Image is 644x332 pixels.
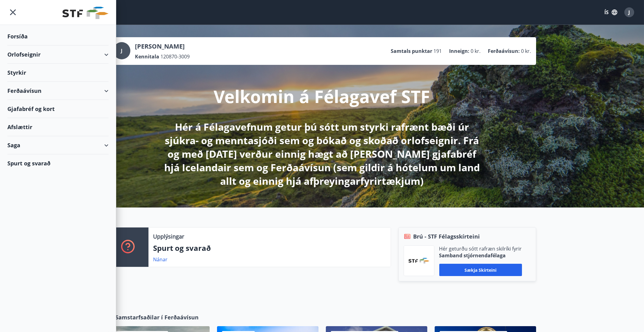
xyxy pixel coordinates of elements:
img: vjCaq2fThgY3EUYqSgpjEiBg6WP39ov69hlhuPVN.png [409,258,429,263]
div: Forsíða [7,27,109,45]
div: Spurt og svarað [7,154,109,172]
p: Hér geturðu sótt rafræn skilríki fyrir [439,245,522,252]
div: Gjafabréf og kort [7,100,109,118]
p: Ferðaávísun : [488,48,520,54]
button: J [622,5,637,20]
span: Brú - STF Félagsskírteini [413,232,480,240]
p: Velkomin á Félagavef STF [214,85,430,108]
p: Samtals punktar [391,48,433,54]
div: Saga [7,136,109,154]
span: Samstarfsaðilar í Ferðaávísun [116,313,199,321]
span: 191 [434,48,442,54]
p: Inneign : [449,48,470,54]
span: 120870-3009 [161,53,190,60]
span: J [121,47,122,54]
div: Orlofseignir [7,45,109,64]
button: menu [7,7,18,18]
p: Kennitala [135,53,160,60]
div: Styrkir [7,64,109,82]
p: Samband stjórnendafélaga [439,252,522,259]
button: ÍS [601,7,621,18]
span: 0 kr. [471,48,481,54]
p: Upplýsingar [153,232,184,240]
div: Afslættir [7,118,109,136]
a: Nánar [153,256,168,263]
div: Ferðaávísun [7,82,109,100]
p: Spurt og svarað [153,243,386,253]
p: Hér á Félagavefnum getur þú sótt um styrki rafrænt bæði úr sjúkra- og menntasjóði sem og bókað og... [160,120,484,188]
p: [PERSON_NAME] [135,42,190,51]
span: 0 kr. [521,48,531,54]
span: J [629,9,630,16]
button: Sækja skírteini [439,264,522,276]
img: union_logo [62,7,109,19]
